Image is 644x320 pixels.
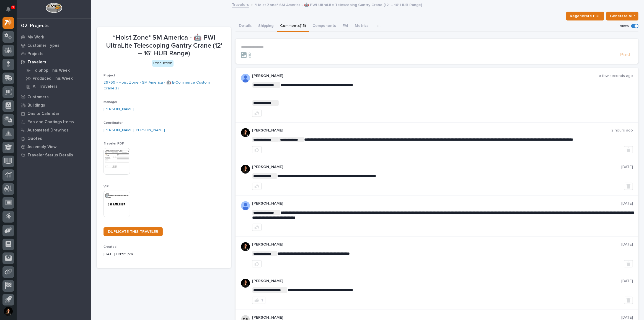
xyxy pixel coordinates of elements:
p: Travelers [27,60,46,65]
button: Regenerate PDF [566,12,604,20]
a: DUPLICATE THIS TRAVELER [104,227,163,236]
a: [PERSON_NAME] [104,106,134,112]
p: Onsite Calendar [27,111,60,116]
button: users-avatar [2,306,14,317]
p: Buildings [27,103,45,108]
a: Fab and Coatings Items [17,118,91,126]
img: ALV-UjUW5P6fp_EKJDib9bSu4i9siC2VWaYoJ4wmsxqwS8ugEzqt2jUn7pYeYhA5TGr5A6D3IzuemHUGlvM5rCUNVp4NrpVac... [241,165,250,174]
div: Production [152,60,174,67]
p: [PERSON_NAME] [252,201,621,206]
p: [DATE] [621,279,633,283]
img: ALV-UjUW5P6fp_EKJDib9bSu4i9siC2VWaYoJ4wmsxqwS8ugEzqt2jUn7pYeYhA5TGr5A6D3IzuemHUGlvM5rCUNVp4NrpVac... [241,279,250,288]
p: Traveler Status Details [27,153,73,158]
p: Customers [27,95,49,100]
p: Fab and Coatings Items [27,120,74,125]
a: 26769 - Hoist Zone - SM America - 🤖 E-Commerce Custom Crane(s) [104,80,224,91]
p: Produced This Week [33,76,73,81]
button: Shipping [255,20,277,32]
p: [PERSON_NAME] [252,74,599,78]
button: Delete post [624,260,633,267]
p: Automated Drawings [27,128,69,133]
div: 02. Projects [21,23,49,29]
a: Assembly View [17,143,91,151]
span: Traveler PDF [104,142,124,145]
p: Assembly View [27,144,56,149]
img: Workspace Logo [46,3,62,13]
p: Customer Types [27,43,60,48]
div: 1 [261,298,263,302]
button: Delete post [624,297,633,304]
button: Delete post [624,183,633,190]
span: DUPLICATE THIS TRAVELER [108,230,158,234]
p: 1 [12,5,14,9]
a: Travelers [232,1,249,7]
p: [PERSON_NAME] [252,315,621,320]
p: *Hoist Zone* SM America - 🤖 PWI UltraLite Telescoping Gantry Crane (12' – 16' HUB Range) [255,1,422,7]
span: Generate VIP [610,13,635,19]
button: Components [309,20,339,32]
p: [DATE] 04:55 pm [104,251,224,257]
button: Comments (15) [277,20,309,32]
span: Manager [104,100,117,104]
img: AD_cMMROVhewrCPqdu1DyWElRfTPtaMDIZb0Cz2p22wkP4SfGmFYCmSpR4ubGkS2JiFWMw9FE42fAOOw7Djl2MNBNTCFnhXYx... [241,74,250,82]
p: a few seconds ago [599,74,633,78]
p: [PERSON_NAME] [252,242,621,247]
a: Produced This Week [21,74,91,82]
button: like this post [252,110,262,117]
button: 1 [252,297,265,304]
p: My Work [27,35,44,40]
p: Follow [618,24,629,29]
button: Notifications [2,3,14,15]
a: Buildings [17,101,91,109]
button: Delete post [624,146,633,153]
span: Created [104,245,117,249]
div: Notifications1 [7,7,14,16]
span: Coordinator [104,121,123,125]
span: Post [620,52,631,58]
span: Project [104,74,115,77]
button: like this post [252,146,262,153]
img: ALV-UjUW5P6fp_EKJDib9bSu4i9siC2VWaYoJ4wmsxqwS8ugEzqt2jUn7pYeYhA5TGr5A6D3IzuemHUGlvM5rCUNVp4NrpVac... [241,128,250,137]
p: [PERSON_NAME] [252,165,621,169]
img: ALV-UjUW5P6fp_EKJDib9bSu4i9siC2VWaYoJ4wmsxqwS8ugEzqt2jUn7pYeYhA5TGr5A6D3IzuemHUGlvM5rCUNVp4NrpVac... [241,242,250,251]
p: [DATE] [621,201,633,206]
a: Customers [17,93,91,101]
p: To Shop This Week [33,68,70,73]
img: AD_cMMROVhewrCPqdu1DyWElRfTPtaMDIZb0Cz2p22wkP4SfGmFYCmSpR4ubGkS2JiFWMw9FE42fAOOw7Djl2MNBNTCFnhXYx... [241,201,250,210]
button: like this post [252,260,262,267]
p: [DATE] [621,242,633,247]
a: Travelers [17,58,91,66]
a: Projects [17,50,91,58]
button: FAI [339,20,351,32]
p: 2 hours ago [611,128,633,133]
a: Customer Types [17,41,91,50]
button: Details [236,20,255,32]
a: Traveler Status Details [17,151,91,159]
a: Quotes [17,134,91,143]
a: My Work [17,33,91,41]
a: [PERSON_NAME] [PERSON_NAME] [104,127,165,133]
button: like this post [252,183,262,190]
p: All Travelers [33,84,58,89]
p: Quotes [27,136,42,141]
p: [DATE] [621,315,633,320]
button: Post [618,52,633,58]
button: Metrics [351,20,372,32]
p: [DATE] [621,165,633,169]
span: Regenerate PDF [570,13,601,19]
button: Generate VIP [606,12,638,20]
a: All Travelers [21,82,91,90]
p: Projects [27,51,43,56]
span: VIP [104,185,109,188]
a: Automated Drawings [17,126,91,134]
a: Onsite Calendar [17,109,91,118]
a: To Shop This Week [21,66,91,74]
button: like this post [252,224,262,231]
p: *Hoist Zone* SM America - 🤖 PWI UltraLite Telescoping Gantry Crane (12' – 16' HUB Range) [104,34,224,58]
p: [PERSON_NAME] [252,279,621,283]
p: [PERSON_NAME] [252,128,611,133]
